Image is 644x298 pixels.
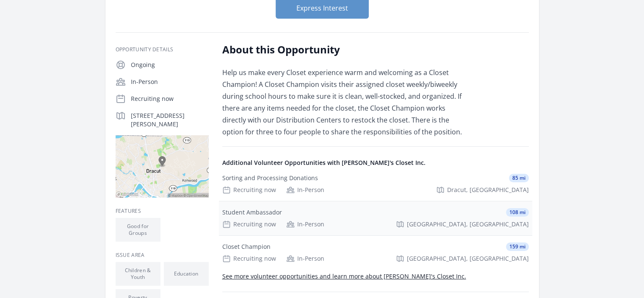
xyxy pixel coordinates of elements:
[164,262,209,286] li: Education
[506,242,529,251] span: 159 mi
[131,61,209,69] p: Ongoing
[407,254,529,263] span: [GEOGRAPHIC_DATA], [GEOGRAPHIC_DATA]
[222,186,276,194] div: Recruiting now
[131,78,209,86] p: In-Person
[222,220,276,228] div: Recruiting now
[116,252,209,259] h3: Issue area
[116,218,160,242] li: Good for Groups
[116,135,209,198] img: Map
[447,186,529,194] span: Dracut, [GEOGRAPHIC_DATA]
[222,159,529,167] h4: Additional Volunteer Opportunities with [PERSON_NAME]'s Closet Inc.
[222,272,466,280] a: See more volunteer opportunities and learn more about [PERSON_NAME]'s Closet Inc.
[222,242,271,251] div: Closet Champion
[506,208,529,217] span: 108 mi
[131,111,209,128] p: [STREET_ADDRESS][PERSON_NAME]
[509,174,529,182] span: 85 mi
[116,46,209,53] h3: Opportunity Details
[286,220,324,228] div: In-Person
[219,236,532,270] a: Closet Champion 159 mi Recruiting now In-Person [GEOGRAPHIC_DATA], [GEOGRAPHIC_DATA]
[131,95,209,103] p: Recruiting now
[407,220,529,228] span: [GEOGRAPHIC_DATA], [GEOGRAPHIC_DATA]
[222,254,276,263] div: Recruiting now
[219,167,532,201] a: Sorting and Processing Donations 85 mi Recruiting now In-Person Dracut, [GEOGRAPHIC_DATA]
[219,201,532,235] a: Student Ambassador 108 mi Recruiting now In-Person [GEOGRAPHIC_DATA], [GEOGRAPHIC_DATA]
[222,208,282,217] div: Student Ambassador
[286,186,324,194] div: In-Person
[286,254,324,263] div: In-Person
[222,43,470,56] h2: About this Opportunity
[222,67,470,138] p: Help us make every Closet experience warm and welcoming as a Closet Champion! A Closet Champion v...
[116,262,160,286] li: Children & Youth
[222,174,318,182] div: Sorting and Processing Donations
[116,208,209,214] h3: Features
